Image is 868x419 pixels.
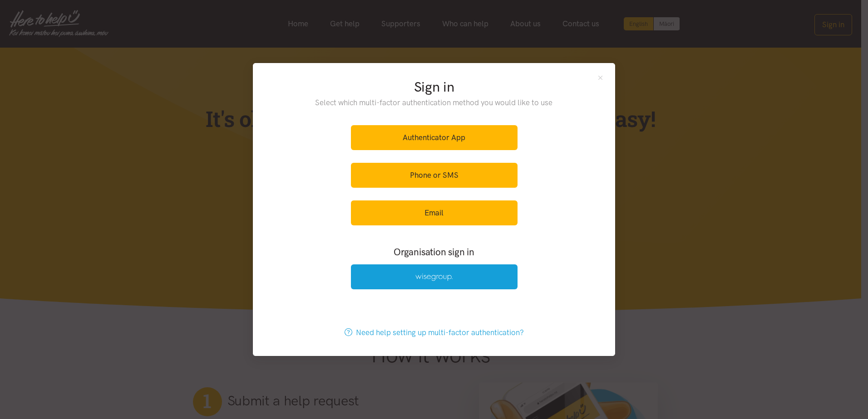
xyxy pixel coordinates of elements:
a: Authenticator App [351,125,518,150]
img: Wise Group [415,273,453,281]
h3: Organisation sign in [326,245,542,258]
p: Select which multi-factor authentication method you would like to use [297,97,572,109]
a: Phone or SMS [351,163,518,188]
a: Email [351,200,518,225]
a: Need help setting up multi-factor authentication? [335,320,533,345]
h2: Sign in [297,78,572,97]
button: Close [597,74,604,82]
